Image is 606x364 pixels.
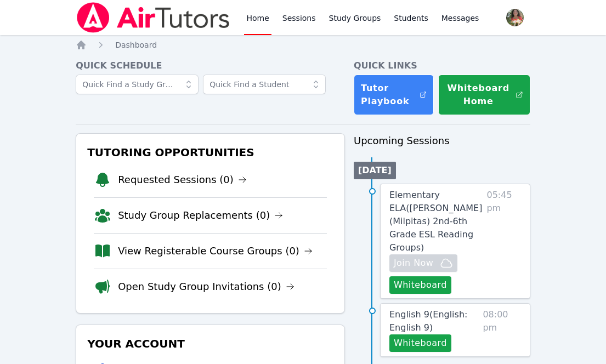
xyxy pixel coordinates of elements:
img: Air Tutors [76,2,231,33]
button: Whiteboard [389,276,451,294]
a: Study Group Replacements (0) [118,208,283,223]
a: View Registerable Course Groups (0) [118,243,313,259]
span: 05:45 pm [486,189,520,294]
h4: Quick Schedule [76,59,345,72]
a: Elementary ELA([PERSON_NAME] (Milpitas) 2nd-6th Grade ESL Reading Groups) [389,189,482,254]
a: Tutor Playbook [354,75,434,115]
a: Requested Sessions (0) [118,172,247,187]
h3: Tutoring Opportunities [85,143,336,162]
input: Quick Find a Study Group [76,75,199,94]
span: Elementary ELA ( [PERSON_NAME] (Milpitas) 2nd-6th Grade ESL Reading Groups ) [389,190,483,253]
nav: Breadcrumb [76,39,530,50]
span: Dashboard [115,41,157,49]
button: Whiteboard [389,334,451,352]
button: Whiteboard Home [438,75,530,115]
a: English 9(English: English 9) [389,308,478,334]
h4: Quick Links [354,59,530,72]
span: 08:00 pm [483,308,520,352]
li: [DATE] [354,162,396,179]
a: Dashboard [115,39,157,50]
input: Quick Find a Student [203,75,326,94]
span: English 9 ( English: English 9 ) [389,309,467,333]
h3: Upcoming Sessions [354,133,530,149]
h3: Your Account [85,334,336,354]
span: Join Now [394,257,433,270]
a: Open Study Group Invitations (0) [118,279,294,294]
span: Messages [441,13,479,24]
button: Join Now [389,254,457,272]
